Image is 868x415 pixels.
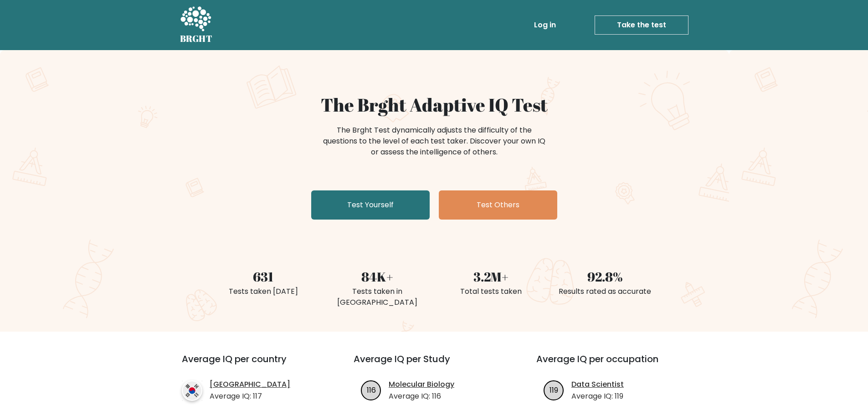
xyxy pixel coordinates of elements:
[439,190,557,220] a: Test Others
[554,286,657,297] div: Results rated as accurate
[550,384,558,395] text: 119
[326,286,429,308] div: Tests taken in [GEOGRAPHIC_DATA]
[571,379,624,390] a: Data Scientist
[320,125,548,158] div: The Brght Test dynamically adjusts the difficulty of the questions to the level of each test take...
[326,267,429,286] div: 84K+
[180,33,213,44] h5: BRGHT
[440,267,543,286] div: 3.2M+
[311,190,430,220] a: Test Yourself
[180,4,213,46] a: BRGHT
[212,286,315,297] div: Tests taken [DATE]
[571,391,624,402] p: Average IQ: 119
[530,16,560,34] a: Log in
[210,379,290,390] a: [GEOGRAPHIC_DATA]
[440,286,543,297] div: Total tests taken
[595,15,688,35] a: Take the test
[212,267,315,286] div: 631
[536,354,697,375] h3: Average IQ per occupation
[212,94,657,116] h1: The Brght Adaptive IQ Test
[210,391,290,402] p: Average IQ: 117
[182,354,321,375] h3: Average IQ per country
[182,380,202,401] img: country
[554,267,657,286] div: 92.8%
[389,391,454,402] p: Average IQ: 116
[389,379,454,390] a: Molecular Biology
[367,384,376,395] text: 116
[354,354,514,375] h3: Average IQ per Study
